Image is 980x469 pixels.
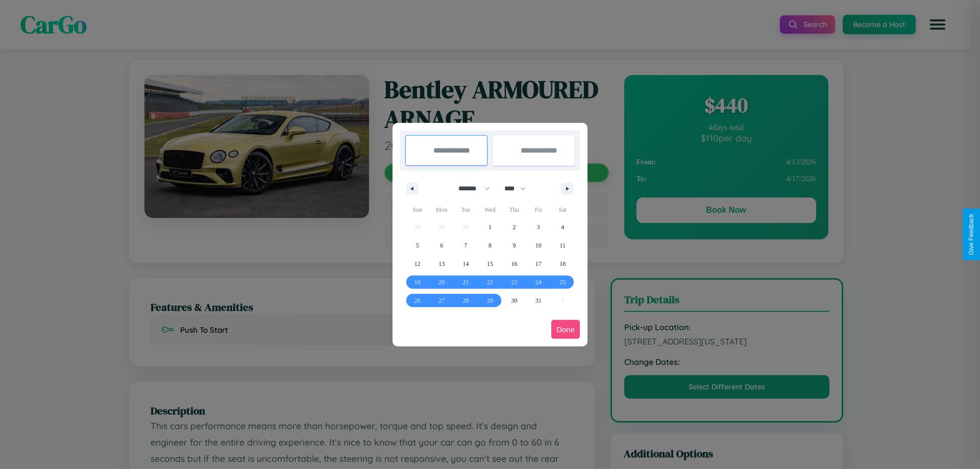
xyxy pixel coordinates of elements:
[537,218,540,236] span: 3
[968,214,975,255] div: Give Feedback
[429,202,453,218] span: Mon
[429,273,453,291] button: 20
[463,273,469,291] span: 21
[511,255,517,273] span: 16
[512,218,516,236] span: 2
[561,218,564,236] span: 4
[551,320,580,339] button: Done
[464,236,468,255] span: 7
[405,273,429,291] button: 19
[488,218,492,236] span: 1
[405,236,429,255] button: 5
[478,273,502,291] button: 22
[463,255,469,273] span: 14
[551,218,575,236] button: 4
[429,236,453,255] button: 6
[511,273,517,291] span: 23
[414,291,421,310] span: 26
[526,291,550,310] button: 31
[454,291,478,310] button: 28
[488,236,492,255] span: 8
[526,236,550,255] button: 10
[511,291,517,310] span: 30
[502,202,526,218] span: Thu
[438,291,445,310] span: 27
[559,236,566,255] span: 11
[429,291,453,310] button: 27
[535,255,542,273] span: 17
[551,202,575,218] span: Sat
[478,236,502,255] button: 8
[416,236,419,255] span: 5
[414,255,421,273] span: 12
[502,291,526,310] button: 30
[526,218,550,236] button: 3
[440,236,443,255] span: 6
[438,255,445,273] span: 13
[405,291,429,310] button: 26
[502,273,526,291] button: 23
[478,202,502,218] span: Wed
[454,273,478,291] button: 21
[535,291,542,310] span: 31
[429,255,453,273] button: 13
[526,273,550,291] button: 24
[454,255,478,273] button: 14
[454,236,478,255] button: 7
[551,273,575,291] button: 25
[535,236,542,255] span: 10
[487,291,493,310] span: 29
[502,255,526,273] button: 16
[438,273,445,291] span: 20
[487,273,493,291] span: 22
[405,255,429,273] button: 12
[551,255,575,273] button: 18
[478,255,502,273] button: 15
[559,273,566,291] span: 25
[405,202,429,218] span: Sun
[502,236,526,255] button: 9
[512,236,516,255] span: 9
[487,255,493,273] span: 15
[535,273,542,291] span: 24
[478,218,502,236] button: 1
[526,202,550,218] span: Fri
[559,255,566,273] span: 18
[414,273,421,291] span: 19
[454,202,478,218] span: Tue
[502,218,526,236] button: 2
[463,291,469,310] span: 28
[526,255,550,273] button: 17
[478,291,502,310] button: 29
[551,236,575,255] button: 11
